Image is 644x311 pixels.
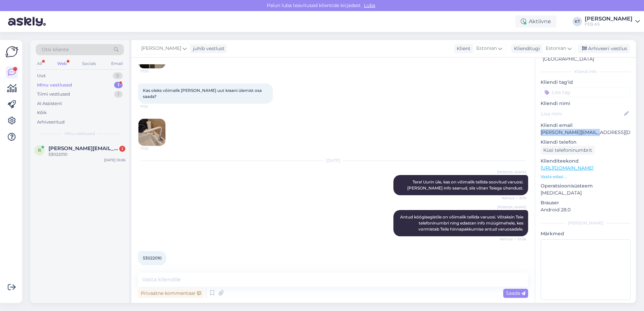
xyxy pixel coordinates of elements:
[497,170,526,175] span: [PERSON_NAME]
[37,91,70,98] div: Tiimi vestlused
[541,189,631,197] p: [MEDICAL_DATA]
[541,69,631,75] div: Kliendi info
[38,148,41,153] span: r
[143,255,162,261] span: 53022010
[541,139,631,146] p: Kliendi telefon
[140,69,166,74] span: 17:30
[37,109,47,116] div: Kõik
[541,230,631,237] p: Märkmed
[515,15,556,28] div: Aktiivne
[541,165,593,171] a: [URL][DOMAIN_NAME]
[511,45,540,52] div: Klienditugi
[541,100,631,107] p: Kliendi nimi
[585,16,633,22] div: [PERSON_NAME]
[400,214,524,232] span: Antud köögisegistile on võimalik tellida varuosi. Võtaksin Teie telefoninumbri ning edastan info ...
[138,119,165,146] img: Attachment
[541,87,631,97] input: Lisa tag
[114,91,123,98] div: 1
[362,2,377,8] span: Luba
[113,72,123,79] div: 0
[541,174,631,180] p: Vaata edasi ...
[541,206,631,213] p: Android 28.0
[541,182,631,189] p: Operatsioonisüsteem
[81,59,97,68] div: Socials
[541,158,631,165] p: Klienditeekond
[56,59,68,68] div: Web
[541,199,631,206] p: Brauser
[190,45,225,52] div: juhib vestlust
[143,88,263,99] span: Kas oleks võimalik [PERSON_NAME] uut kraani ülemist osa saada?
[140,266,165,271] span: 10:13
[476,45,497,52] span: Estonian
[501,196,526,201] span: Nähtud ✓ 8:39
[49,151,125,158] div: 53022010
[140,104,165,109] span: 17:32
[546,45,566,52] span: Estonian
[36,59,43,68] div: All
[5,45,18,58] img: Askly Logo
[585,16,640,27] a: [PERSON_NAME]FEB AS
[37,100,62,107] div: AI Assistent
[407,179,524,191] span: Tere! Uurin üle, kas on võimalik tellida soovitud varuosi. [PERSON_NAME] info saanud, siis võtan ...
[42,46,69,53] span: Otsi kliente
[141,45,181,52] span: [PERSON_NAME]
[114,82,123,89] div: 1
[119,146,125,152] div: 1
[104,158,125,163] div: [DATE] 10:06
[506,290,525,296] span: Saada
[585,22,633,27] div: FEB AS
[37,119,65,126] div: Arhiveeritud
[65,131,95,137] span: Minu vestlused
[454,45,471,52] div: Klient
[500,237,526,242] span: Nähtud ✓ 10:06
[140,146,166,151] span: 17:32
[37,72,45,79] div: Uus
[541,110,623,117] input: Lisa nimi
[541,122,631,129] p: Kliendi email
[541,146,595,155] div: Küsi telefoninumbrit
[541,129,631,136] p: [PERSON_NAME][EMAIL_ADDRESS][DOMAIN_NAME]
[110,59,124,68] div: Email
[37,82,72,89] div: Minu vestlused
[138,289,204,298] div: Privaatne kommentaar
[49,145,119,151] span: rainis.kruup@mail.ee
[138,158,528,164] div: [DATE]
[541,79,631,86] p: Kliendi tag'id
[541,220,631,226] div: [PERSON_NAME]
[573,17,582,26] div: KT
[578,44,630,53] div: Arhiveeri vestlus
[497,205,526,210] span: [PERSON_NAME]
